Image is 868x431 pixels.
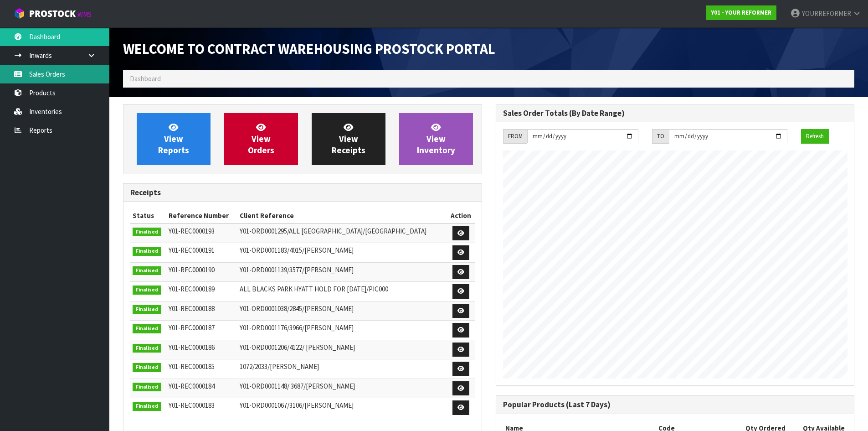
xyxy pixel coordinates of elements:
[237,208,447,223] th: Client Reference
[711,9,771,16] strong: Y01 - YOUR REFORMER
[248,122,274,156] span: View Orders
[137,113,211,165] a: ViewReports
[130,188,475,197] h3: Receipts
[133,344,161,353] span: Finalised
[801,129,829,144] button: Refresh
[447,208,474,223] th: Action
[240,265,354,274] span: Y01-ORD0001139/3577/[PERSON_NAME]
[224,113,298,165] a: ViewOrders
[133,286,161,295] span: Finalised
[240,227,426,235] span: Y01-ORD0001295/ALL [GEOGRAPHIC_DATA]/[GEOGRAPHIC_DATA]
[240,285,388,293] span: ALL BLACKS PARK HYATT HOLD FOR [DATE]/PIC000
[123,40,495,58] span: Welcome to Contract Warehousing ProStock Portal
[503,129,527,144] div: FROM
[169,246,215,254] span: Y01-REC0000191
[169,382,215,390] span: Y01-REC0000184
[503,109,847,118] h3: Sales Order Totals (By Date Range)
[417,122,455,156] span: View Inventory
[240,304,354,313] span: Y01-ORD0001038/2845/[PERSON_NAME]
[77,10,92,19] small: WMS
[802,9,851,18] span: YOURREFORMER
[166,208,237,223] th: Reference Number
[503,400,847,409] h3: Popular Products (Last 7 Days)
[133,363,161,372] span: Finalised
[169,401,215,410] span: Y01-REC0000183
[240,401,354,410] span: Y01-ORD0001067/3106/[PERSON_NAME]
[169,265,215,274] span: Y01-REC0000190
[169,304,215,313] span: Y01-REC0000188
[133,305,161,314] span: Finalised
[652,129,669,144] div: TO
[240,246,354,254] span: Y01-ORD0001183/4015/[PERSON_NAME]
[133,247,161,256] span: Finalised
[169,285,215,293] span: Y01-REC0000189
[332,122,365,156] span: View Receipts
[130,208,166,223] th: Status
[133,228,161,237] span: Finalised
[312,113,385,165] a: ViewReceipts
[240,323,354,332] span: Y01-ORD0001176/3966/[PERSON_NAME]
[14,8,25,19] img: cube-alt.png
[133,324,161,333] span: Finalised
[399,113,473,165] a: ViewInventory
[29,8,76,20] span: ProStock
[158,122,189,156] span: View Reports
[169,362,215,371] span: Y01-REC0000185
[169,323,215,332] span: Y01-REC0000187
[133,402,161,411] span: Finalised
[240,343,355,352] span: Y01-ORD0001206/4122/ [PERSON_NAME]
[169,227,215,235] span: Y01-REC0000193
[133,383,161,392] span: Finalised
[240,362,319,371] span: 1072/2033/[PERSON_NAME]
[133,266,161,275] span: Finalised
[169,343,215,352] span: Y01-REC0000186
[240,382,355,390] span: Y01-ORD0001148/ 3687/[PERSON_NAME]
[130,74,161,83] span: Dashboard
